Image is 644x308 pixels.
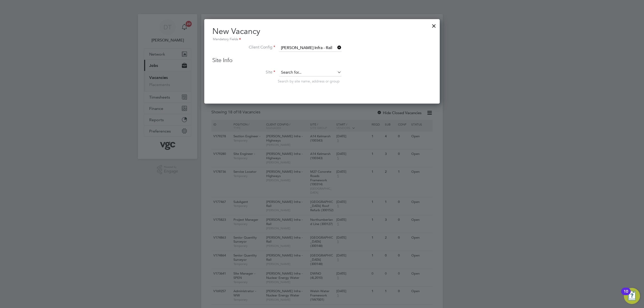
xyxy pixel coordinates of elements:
div: 10 [624,291,628,298]
input: Search for... [279,69,341,76]
label: Client Config [212,45,275,50]
input: Search for... [279,44,341,52]
label: Site [212,70,275,75]
h2: New Vacancy [212,26,432,42]
span: Search by site name, address or group [278,79,340,83]
div: Mandatory Fields [212,37,432,42]
button: Open Resource Center, 10 new notifications [624,288,640,304]
h3: Site Info [212,57,432,64]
